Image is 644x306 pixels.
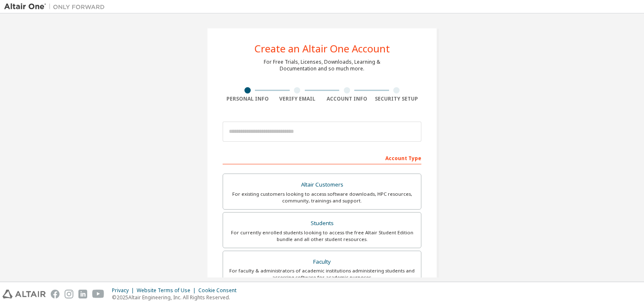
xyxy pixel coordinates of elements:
img: youtube.svg [92,290,104,298]
div: Faculty [228,256,416,268]
div: Cookie Consent [198,287,241,294]
div: Security Setup [372,96,422,102]
div: Privacy [112,287,137,294]
div: Account Type [223,151,421,164]
div: Students [228,218,416,229]
div: Altair Customers [228,179,416,191]
img: altair_logo.svg [3,290,46,298]
p: © 2025 Altair Engineering, Inc. All Rights Reserved. [112,294,241,301]
div: Create an Altair One Account [254,44,390,54]
div: For faculty & administrators of academic institutions administering students and accessing softwa... [228,267,416,281]
div: Account Info [322,96,372,102]
div: For Free Trials, Licenses, Downloads, Learning & Documentation and so much more. [264,59,380,72]
div: Verify Email [273,96,322,102]
img: linkedin.svg [78,290,87,298]
img: Altair One [4,3,109,11]
div: For currently enrolled students looking to access the free Altair Student Edition bundle and all ... [228,229,416,243]
div: Website Terms of Use [137,287,198,294]
div: Personal Info [223,96,273,102]
img: facebook.svg [51,290,60,298]
div: For existing customers looking to access software downloads, HPC resources, community, trainings ... [228,191,416,204]
img: instagram.svg [65,290,73,298]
